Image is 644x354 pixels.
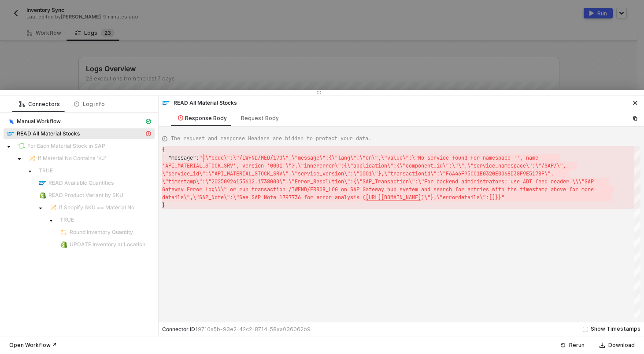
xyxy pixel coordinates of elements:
[359,194,363,201] span: ·
[195,326,311,332] span: 19710a5b-93e2-42c2-8714-58aa036062b9
[230,186,236,193] span: or
[572,178,594,185] span: \\\"SAP
[400,186,418,193] span: system
[467,186,489,193] span: entries
[204,154,204,162] textarea: Editor content;Press Alt+F1 for Accessibility Options.
[594,186,597,193] span: ·
[17,130,80,137] span: READ All Material Stocks
[38,155,107,162] span: If Material No Contains 'KJ'
[70,241,145,248] span: UPDATE Inventory at Location
[18,142,25,150] img: integration-icon
[421,194,504,201] span: )\"},\"errordetails\":[]}}"
[56,215,155,225] span: TRUE
[566,186,569,193] span: ·
[56,227,155,237] span: Round Inventory Quantity
[4,116,155,127] span: Manual Workflow
[19,102,25,107] span: icon-logic
[489,186,492,193] span: ·
[511,178,520,185] span: use
[535,178,548,185] span: feed
[163,99,170,106] img: integration-icon
[60,241,67,248] img: integration-icon
[252,194,261,201] span: SAP
[523,154,526,161] span: ·
[532,178,535,185] span: ·
[335,194,359,201] span: analysis
[470,154,480,161] span: for
[205,186,227,193] span: Log\\\"
[187,186,202,193] span: Error
[202,186,205,193] span: ·
[594,178,597,185] span: ·
[548,186,551,193] span: ·
[162,162,239,169] span: 'API_MATERIAL_STOCK_SRV',
[594,340,640,350] button: Download
[146,119,151,124] span: icon-cards
[264,194,276,201] span: Note
[289,186,338,193] span: /IWFND/ERROR_LOG
[46,202,155,213] span: If Shopify SKU == Material No
[279,194,301,201] span: 1797736
[427,154,449,161] span: service
[421,162,566,169] span: nent_id\":\"\",\"service_namespace\":\"/SAP/\",
[504,186,507,193] span: ·
[199,154,353,161] span: "{\"code\":\"/IWFND/MED/170\",\"message\":{\"lang\
[341,186,347,193] span: on
[236,186,239,193] span: ·
[523,178,532,185] span: ADT
[29,155,36,162] img: integration-icon
[313,194,316,201] span: ·
[162,194,248,201] span: details\",\"SAP_Note\":\"See
[301,194,304,201] span: ·
[316,90,322,95] span: icon-drag-indicator
[353,154,424,161] span: ":\"en\",\"value\":\"No
[17,157,22,161] span: caret-down
[387,186,396,193] span: hub
[520,186,548,193] span: timestamp
[227,186,230,193] span: ·
[569,186,578,193] span: for
[248,194,252,201] span: ·
[304,194,313,201] span: for
[452,186,455,193] span: ·
[9,342,57,349] div: Open Workflow ↗
[600,343,605,348] span: icon-download
[366,194,421,201] span: [URL][DOMAIN_NAME]
[7,145,11,149] span: caret-down
[19,101,60,108] div: Connectors
[60,229,67,236] img: integration-icon
[196,154,199,161] span: :
[162,186,184,193] span: Gateway
[430,186,433,193] span: ·
[162,170,316,177] span: \"service_id\":\"API_MATERIAL_STOCK_SRV\",\"servic
[239,162,242,169] span: ·
[551,178,569,185] span: reader
[350,186,359,193] span: SAP
[449,154,452,161] span: ·
[492,186,504,193] span: with
[17,118,61,125] span: Manual Workflow
[168,154,196,161] span: "message"
[514,154,523,161] span: '',
[162,202,165,209] span: }
[50,204,57,211] img: integration-icon
[184,186,187,193] span: ·
[384,186,387,193] span: ·
[452,154,467,161] span: found
[242,162,264,169] span: version
[7,118,15,125] img: integration-icon
[248,186,252,193] span: ·
[38,206,43,211] span: caret-down
[39,192,46,199] img: integration-icon
[608,342,635,349] div: Download
[517,186,520,193] span: ·
[578,186,581,193] span: ·
[162,326,311,333] div: Connector ID
[424,154,427,161] span: ·
[178,115,183,120] span: icon-exclamation
[363,194,366,201] span: (
[560,343,566,348] span: icon-success-page
[633,116,638,121] span: icon-copy-paste
[48,179,114,186] span: READ Available Quantities
[437,178,458,185] span: backend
